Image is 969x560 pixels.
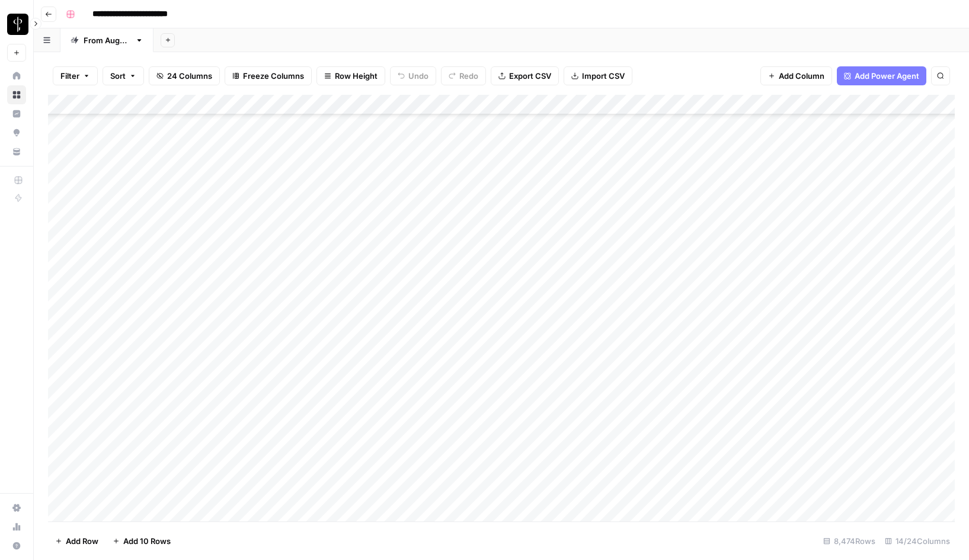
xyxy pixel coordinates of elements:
button: Add Power Agent [837,66,926,85]
a: Your Data [7,142,26,161]
button: Sort [103,66,144,85]
span: Import CSV [582,70,625,82]
button: Add Row [48,532,105,551]
button: Redo [441,66,486,85]
a: From [DATE] [60,28,153,52]
button: Add Column [760,66,832,85]
button: Undo [390,66,436,85]
button: Help + Support [7,536,26,555]
span: Add Row [66,535,98,547]
a: Settings [7,498,26,517]
a: Insights [7,104,26,123]
button: Workspace: LP Production Workloads [7,9,26,39]
span: Add Power Agent [855,70,919,82]
button: Freeze Columns [225,66,312,85]
button: Row Height [316,66,385,85]
span: Sort [110,70,126,82]
span: 24 Columns [167,70,212,82]
button: Add 10 Rows [105,532,178,551]
div: 8,474 Rows [818,532,880,551]
span: Filter [60,70,79,82]
div: 14/24 Columns [880,532,955,551]
a: Browse [7,85,26,104]
div: From [DATE] [84,34,130,46]
button: Filter [53,66,98,85]
a: Opportunities [7,123,26,142]
a: Home [7,66,26,85]
span: Redo [459,70,478,82]
span: Undo [408,70,428,82]
span: Row Height [335,70,378,82]
span: Add Column [779,70,824,82]
img: LP Production Workloads Logo [7,14,28,35]
button: Export CSV [491,66,559,85]
a: Usage [7,517,26,536]
span: Freeze Columns [243,70,304,82]
span: Add 10 Rows [123,535,171,547]
button: 24 Columns [149,66,220,85]
button: Import CSV [564,66,632,85]
span: Export CSV [509,70,551,82]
